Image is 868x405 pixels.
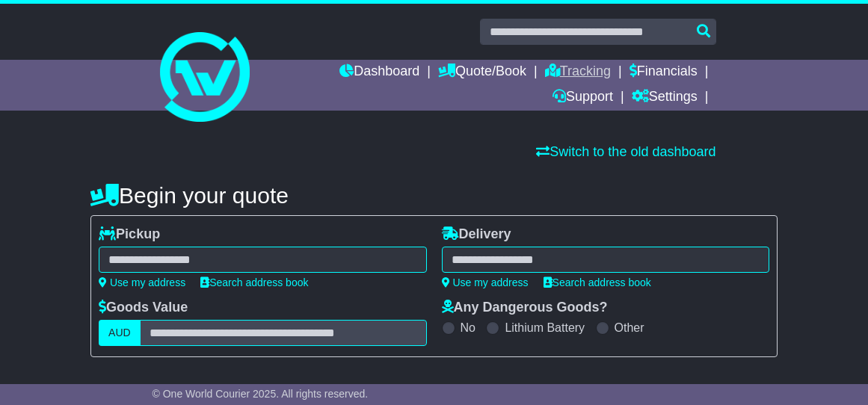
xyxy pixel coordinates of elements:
label: Pickup [99,226,160,243]
label: Other [615,321,644,335]
span: © One World Courier 2025. All rights reserved. [153,388,369,400]
label: Any Dangerous Goods? [442,300,608,316]
a: Tracking [545,60,611,85]
label: Goods Value [99,300,188,316]
label: Lithium Battery [505,321,585,335]
a: Search address book [544,276,651,288]
a: Switch to the old dashboard [536,144,715,159]
a: Use my address [99,276,185,288]
label: No [461,321,475,335]
a: Search address book [200,276,308,288]
a: Financials [630,60,698,85]
a: Dashboard [339,60,419,85]
label: AUD [99,320,141,346]
h4: Begin your quote [90,183,778,208]
a: Support [552,85,613,111]
label: Delivery [442,226,511,243]
a: Settings [632,85,698,111]
a: Use my address [442,276,529,288]
a: Quote/Book [438,60,526,85]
